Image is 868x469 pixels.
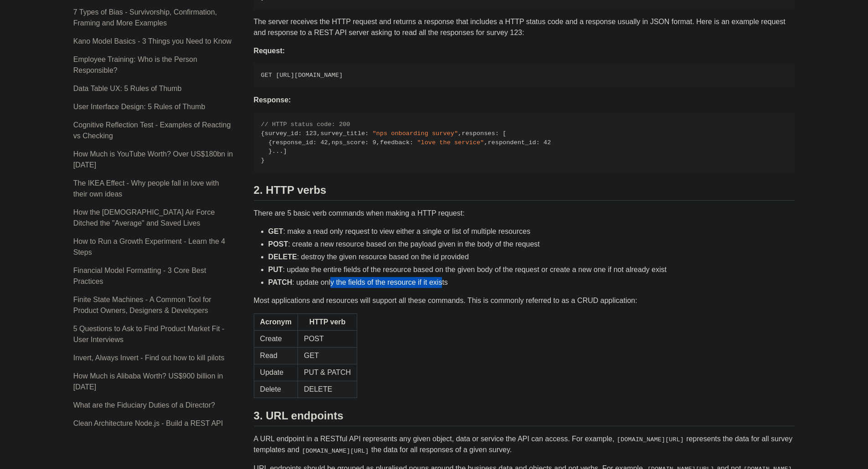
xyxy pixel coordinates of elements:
span: : [410,139,413,146]
a: The IKEA Effect - Why people fall in love with their own ideas [73,179,219,198]
li: : make a read only request to view either a single or list of multiple resources [268,226,795,237]
a: 7 Types of Bias - Survivorship, Confirmation, Framing and More Examples [73,8,217,27]
a: Financial Model Formatting - 3 Core Best Practices [73,267,206,285]
span: : [495,130,499,137]
td: GET [298,347,357,364]
span: , [458,130,462,137]
h2: 3. URL endpoints [254,409,795,426]
span: , [317,130,320,137]
li: : update only the fields of the resource if it exists [268,277,795,288]
span: : [365,130,369,137]
span: } [268,148,272,155]
span: "nps onboarding survey" [372,130,458,137]
strong: PATCH [268,278,293,286]
span: ] [283,148,287,155]
strong: Response: [254,96,291,104]
a: How to Run a Growth Experiment - Learn the 4 Steps [73,237,226,256]
td: DELETE [298,381,357,398]
a: Finite State Machines - A Common Tool for Product Owners, Designers & Developers [73,296,211,314]
p: Most applications and resources will support all these commands. This is commonly referred to as ... [254,295,795,306]
span: : [313,139,317,146]
th: Acronym [254,313,298,330]
p: There are 5 basic verb commands when making a HTTP request: [254,208,795,219]
code: [DOMAIN_NAME][URL] [299,446,371,455]
li: : update the entire fields of the resource based on the given body of the request or create a new... [268,264,795,275]
span: , [328,139,332,146]
a: Clean Architecture Node.js - Build a REST API [73,419,223,427]
a: Cognitive Reflection Test - Examples of Reacting vs Checking [73,121,231,140]
a: How Much is YouTube Worth? Over US$180bn in [DATE] [73,150,233,169]
span: : [298,130,302,137]
a: Employee Training: Who is the Person Responsible? [73,55,197,74]
span: // HTTP status code: 200 [261,121,350,128]
strong: PUT [268,266,283,273]
strong: POST [268,240,288,248]
strong: Request: [254,47,285,55]
span: "love the service" [417,139,484,146]
span: { [261,130,265,137]
a: How the [DEMOGRAPHIC_DATA] Air Force Ditched the "Average" and Saved Lives [73,208,215,227]
p: The server receives the HTTP request and returns a response that includes a HTTP status code and ... [254,16,795,38]
a: What are the Fiduciary Duties of a Director? [73,401,215,409]
a: Data Table UX: 5 Rules of Thumb [73,85,182,92]
code: survey_id survey_title responses response_id nps_score feedback respondent_id ... [261,121,551,164]
th: HTTP verb [298,313,357,330]
span: } [261,157,265,164]
a: Kano Model Basics - 3 Things you Need to Know [73,37,231,45]
a: User Interface Design: 5 Rules of Thumb [73,103,205,111]
span: : [365,139,369,146]
span: , [484,139,488,146]
span: : [536,139,539,146]
li: : destroy the given resource based on the id provided [268,252,795,262]
code: GET [URL][DOMAIN_NAME] [261,72,343,79]
h2: 2. HTTP verbs [254,183,795,201]
span: , [376,139,380,146]
td: PUT & PATCH [298,364,357,381]
td: Update [254,364,298,381]
strong: GET [268,227,283,235]
p: A URL endpoint in a RESTful API represents any given object, data or service the API can access. ... [254,434,795,456]
a: 5 Questions to Ask to Find Product Market Fit - User Interviews [73,325,225,343]
td: Delete [254,381,298,398]
td: POST [298,330,357,347]
td: Read [254,347,298,364]
span: 42 [320,139,328,146]
a: Invert, Always Invert - Find out how to kill pilots [73,354,225,362]
span: { [268,139,272,146]
code: [DOMAIN_NAME][URL] [614,435,686,444]
span: 42 [544,139,551,146]
span: 123 [306,130,317,137]
a: How Much is Alibaba Worth? US$900 billion in [DATE] [73,372,223,391]
span: [ [503,130,506,137]
td: Create [254,330,298,347]
span: 9 [372,139,376,146]
strong: DELETE [268,253,297,261]
li: : create a new resource based on the payload given in the body of the request [268,239,795,250]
